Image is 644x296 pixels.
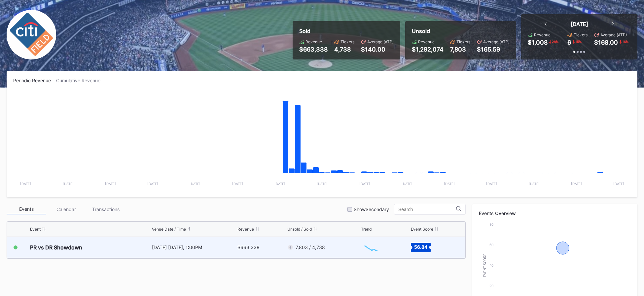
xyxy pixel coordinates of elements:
img: Citi_Field_Baseball_Primary.png [7,10,56,59]
input: Search [398,207,456,212]
div: [DATE] [571,21,588,27]
text: 56.84 [414,244,427,249]
text: [DATE] [444,182,455,186]
div: PR vs DR Showdown [30,244,82,251]
div: $1,292,074 [412,46,444,53]
text: Event Score [483,253,487,277]
text: [DATE] [274,182,285,186]
div: Venue Date / Time [152,227,186,232]
div: Transactions [86,204,125,214]
text: 40 [489,263,493,267]
text: [DATE] [105,182,116,186]
div: Tickets [574,32,588,37]
div: Unsold [412,28,510,34]
text: [DATE] [147,182,158,186]
div: Average (ATP) [600,32,627,37]
div: 4,738 [334,46,354,53]
div: Calendar [46,204,86,214]
div: $1,008 [528,39,548,46]
div: 7,803 / 4,738 [296,244,325,250]
div: 6 [567,39,571,46]
text: [DATE] [20,182,31,186]
div: Cumulative Revenue [56,78,106,83]
div: Show Secondary [354,206,389,212]
div: Revenue [305,39,322,44]
text: 20 [489,284,493,288]
svg: Chart title [13,92,631,191]
div: 15 % [575,39,582,44]
div: Revenue [418,39,435,44]
div: 7,803 [450,46,470,53]
text: [DATE] [571,182,582,186]
div: Event Score [411,227,433,232]
div: Average (ATP) [483,39,510,44]
div: 16 % [622,39,629,44]
div: Tickets [456,39,470,44]
div: Periodic Revenue [13,78,56,83]
div: Revenue [534,32,551,37]
div: $168.00 [594,39,618,46]
div: Unsold / Sold [287,227,312,232]
text: [DATE] [317,182,328,186]
div: Event [30,227,41,232]
div: Events Overview [479,210,631,216]
div: Tickets [340,39,354,44]
text: [DATE] [232,182,243,186]
text: [DATE] [63,182,74,186]
svg: Chart title [361,239,381,256]
div: $140.00 [361,46,394,53]
text: [DATE] [486,182,497,186]
text: [DATE] [359,182,370,186]
text: [DATE] [613,182,624,186]
div: Revenue [237,227,254,232]
div: $165.59 [477,46,510,53]
div: 28 % [551,39,559,44]
text: 80 [489,222,493,226]
div: $663,338 [299,46,328,53]
div: [DATE] [DATE], 1:00PM [152,244,236,250]
div: Events [7,204,46,214]
div: Sold [299,28,394,34]
text: 60 [489,243,493,247]
text: [DATE] [402,182,412,186]
div: Average (ATP) [367,39,394,44]
text: [DATE] [529,182,540,186]
div: Trend [361,227,372,232]
div: $663,338 [237,244,260,250]
text: [DATE] [190,182,200,186]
